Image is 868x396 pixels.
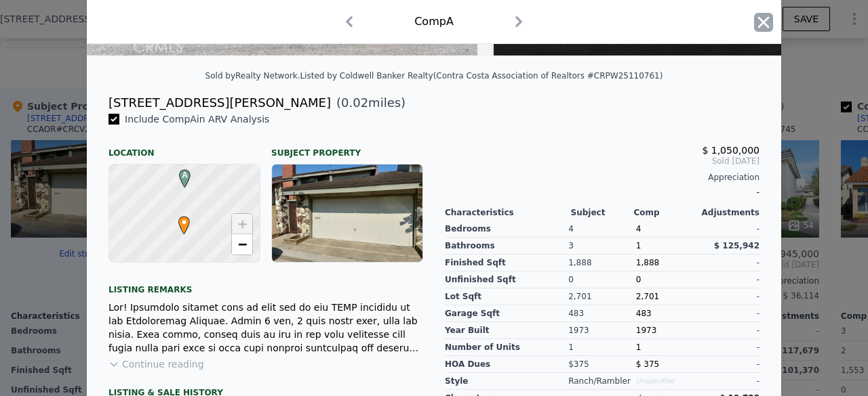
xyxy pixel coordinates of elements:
[568,255,636,271] div: 1,888
[568,288,636,305] div: 2,701
[636,275,642,284] span: 0
[698,255,759,271] div: -
[108,93,331,112] div: [STREET_ADDRESS][PERSON_NAME]
[108,301,423,355] div: Lor! Ipsumdolo sitamet cons ad elit sed do eiu TEMP incididu ut lab Etdoloremag Aliquae. Admin 6 ...
[568,356,636,373] div: $375
[232,214,252,234] a: Zoom in
[300,71,663,81] div: Listed by Coldwell Banker Realty (Contra Costa Association of Realtors #CRPW25110761)
[119,114,275,125] span: Include Comp A in ARV Analysis
[445,356,568,373] div: HOA Dues
[698,322,759,339] div: -
[568,373,636,390] div: Ranch/Rambler
[568,339,636,356] div: 1
[205,71,300,81] div: Sold by Realty Network .
[636,238,698,255] div: 1
[636,224,642,234] span: 4
[698,356,759,373] div: -
[636,322,698,339] div: 1973
[702,145,759,156] span: $ 1,050,000
[568,322,636,339] div: 1973
[636,309,652,318] span: 483
[568,271,636,288] div: 0
[636,359,659,369] span: $ 375
[445,339,568,356] div: Number of Units
[636,339,698,356] div: 1
[445,288,568,305] div: Lot Sqft
[445,183,759,202] div: -
[696,207,759,218] div: Adjustments
[108,137,260,158] div: Location
[445,255,568,271] div: Finished Sqft
[445,172,759,183] div: Appreciation
[568,305,636,322] div: 483
[714,241,759,250] span: $ 125,942
[698,373,759,390] div: -
[175,212,193,232] span: •
[232,234,252,255] a: Zoom out
[568,238,636,255] div: 3
[698,221,759,238] div: -
[633,207,696,218] div: Comp
[636,258,659,267] span: 1,888
[698,339,759,356] div: -
[636,373,698,390] div: Unspecified
[568,221,636,238] div: 4
[636,292,659,301] span: 2,701
[445,238,568,255] div: Bathrooms
[176,169,194,181] span: A
[331,93,406,112] span: ( miles)
[108,273,423,295] div: Listing remarks
[445,322,568,339] div: Year Built
[175,216,183,224] div: •
[698,305,759,322] div: -
[414,14,454,30] div: Comp A
[698,271,759,288] div: -
[445,207,571,218] div: Characteristics
[176,169,184,177] div: A
[445,221,568,238] div: Bedrooms
[108,357,204,371] button: Continue reading
[341,95,368,110] span: 0.02
[571,207,634,218] div: Subject
[271,137,423,158] div: Subject Property
[445,271,568,288] div: Unfinished Sqft
[445,305,568,322] div: Garage Sqft
[238,236,247,252] span: −
[445,373,568,390] div: Style
[238,215,247,232] span: +
[698,288,759,305] div: -
[445,156,759,167] span: Sold [DATE]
